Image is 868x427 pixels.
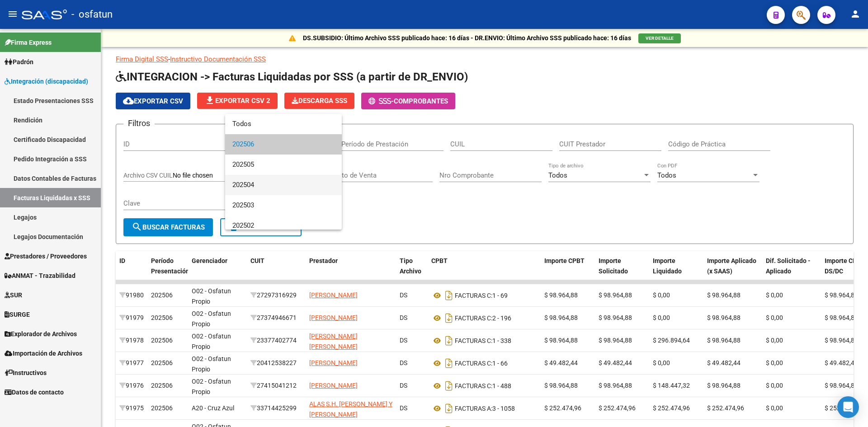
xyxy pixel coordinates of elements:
[232,175,335,195] span: 202504
[232,114,335,134] span: Todos
[837,396,859,418] div: Open Intercom Messenger
[232,134,335,155] span: 202506
[232,216,335,236] span: 202502
[232,155,335,175] span: 202505
[232,195,335,216] span: 202503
